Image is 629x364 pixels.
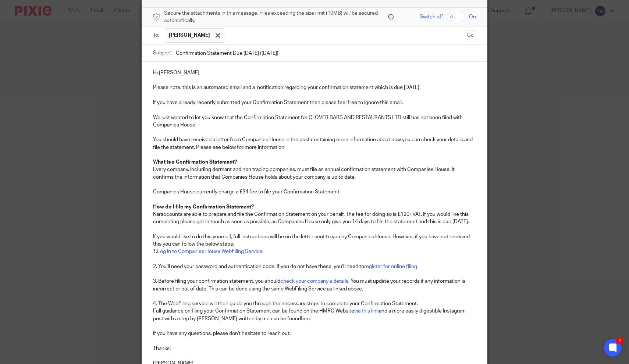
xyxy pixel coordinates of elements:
[153,106,476,129] p: We just wanted to let you know that the Confirmation Statement for CLOVER BARS AND RESTAURANTS LT...
[153,188,476,196] p: Companies House currently charge a £34 fee to file your Confirmation Statement.
[364,264,417,269] a: register for online filing
[153,211,476,226] p: Karaccounts are able to prepare and file the Confirmation Statement on your behalf. The fee for d...
[301,316,312,321] a: here
[153,84,476,91] p: Please note, this is an automated email and a notification regarding your confirmation statement ...
[153,99,476,106] p: If you have already recently submitted your Confirmation Statement then please feel free to ignor...
[153,136,476,151] p: You should have received a letter from Companies House in the post containing more information ab...
[153,345,476,352] p: Thanks!
[153,263,476,270] p: 2. You’ll need your password and authentication code. If you do not have these, you’ll need to
[157,249,263,254] a: Log in to Companies House WebFiling Service
[465,30,476,41] button: Cc
[153,166,476,181] p: Every company, including dormant and non trading companies, must file an annual confirmation stat...
[616,337,623,345] div: 2
[164,10,386,25] span: Secure the attachments in this message. Files exceeding the size limit (10MB) will be secured aut...
[153,233,476,248] p: If you would like to do this yourself, full instructions will be on the letter sent to you by Com...
[469,13,476,21] span: On
[153,69,476,76] p: Hi [PERSON_NAME],
[153,248,476,255] p: 1.
[153,307,476,322] p: Full guidance on filing your Confirmation Statement can be found on the HMRC Website and a more e...
[153,300,476,307] p: 4. The WebFiling service will then guide you through the necessary steps to complete your Confirm...
[169,32,210,39] span: [PERSON_NAME]
[354,308,379,314] a: via this link
[420,13,443,21] span: Switch off
[153,204,254,210] strong: How do I file my Confirmation Statement?
[153,330,476,337] p: If you have any questions, please don't hesitate to reach out.
[153,49,172,57] label: Subject:
[153,160,237,165] strong: What is a Confirmation Statement?
[153,32,161,39] label: To:
[153,278,476,293] p: 3. Before filing your confirmation statement, you should . You must update your records if any in...
[280,279,348,284] a: check your company’s details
